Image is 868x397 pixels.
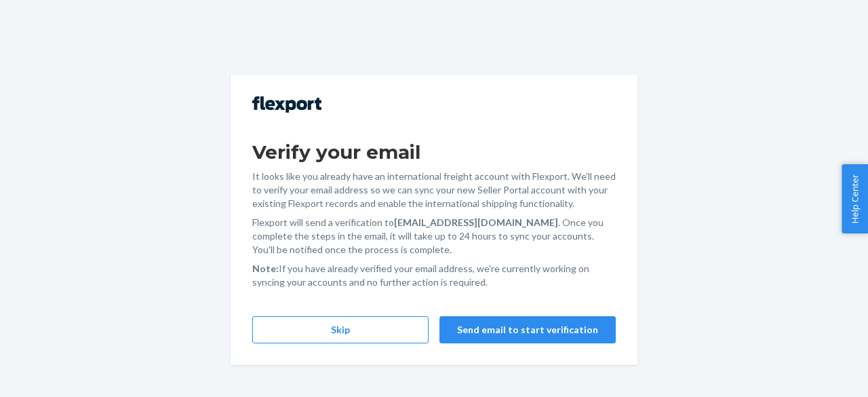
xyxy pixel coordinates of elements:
p: If you have already verified your email address, we're currently working on syncing your accounts... [252,262,616,289]
p: Flexport will send a verification to . Once you complete the steps in the email, it will take up ... [252,216,616,257]
button: Skip [252,316,429,343]
img: Flexport logo [252,96,321,113]
h1: Verify your email [252,140,616,164]
button: Send email to start verification [439,316,616,343]
p: It looks like you already have an international freight account with Flexport. We'll need to veri... [252,170,616,210]
strong: [EMAIL_ADDRESS][DOMAIN_NAME] [394,216,558,228]
button: Help Center [842,164,868,233]
strong: Note: [252,263,279,274]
